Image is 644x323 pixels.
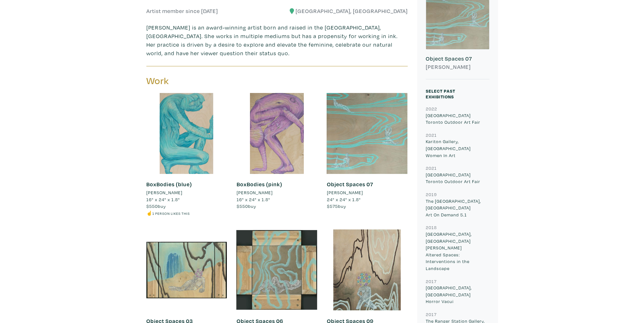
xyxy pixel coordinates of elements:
[426,311,437,317] small: 2017
[426,112,489,126] p: [GEOGRAPHIC_DATA] Toronto Outdoor Art Fair
[327,189,363,196] li: [PERSON_NAME]
[146,8,218,15] h6: Artist member since [DATE]
[327,196,360,202] span: 24" x 24" x 1.8"
[146,189,182,196] li: [PERSON_NAME]
[146,75,272,87] h3: Work
[146,181,192,188] a: BoxBodies (blue)
[327,189,407,196] a: [PERSON_NAME]
[236,181,282,188] a: BoxBodies (pink)
[236,203,248,209] span: $550
[327,181,373,188] a: Object Spaces 07
[426,278,437,284] small: 2017
[236,203,256,209] span: buy
[327,203,338,209] span: $575
[152,211,190,216] small: 1 person likes this
[426,191,437,197] small: 2019
[426,55,489,62] h6: Object Spaces 07
[426,132,437,138] small: 2021
[426,171,489,185] p: [GEOGRAPHIC_DATA] Toronto Outdoor Art Fair
[426,284,489,305] p: [GEOGRAPHIC_DATA], [GEOGRAPHIC_DATA] Horror Vacui
[146,196,180,202] span: 16" x 24" x 1.8"
[426,231,489,272] p: [GEOGRAPHIC_DATA], [GEOGRAPHIC_DATA][PERSON_NAME] Altered Spaces: Interventions in the Landscape
[236,189,317,196] a: [PERSON_NAME]
[146,23,408,57] p: [PERSON_NAME] is an award-winning artist born and raised in the [GEOGRAPHIC_DATA], [GEOGRAPHIC_DA...
[426,224,437,230] small: 2018
[426,63,489,70] h6: [PERSON_NAME]
[327,203,346,209] span: buy
[146,203,158,209] span: $550
[146,189,227,196] a: [PERSON_NAME]
[426,198,489,218] p: The [GEOGRAPHIC_DATA], [GEOGRAPHIC_DATA] Art On Demand 5.1
[426,165,437,171] small: 2021
[426,88,455,100] small: Select Past Exhibitions
[236,189,272,196] li: [PERSON_NAME]
[282,8,408,15] h6: [GEOGRAPHIC_DATA], [GEOGRAPHIC_DATA]
[236,196,270,202] span: 16" x 24" x 1.8"
[426,138,489,159] p: Kariton Gallery, [GEOGRAPHIC_DATA] Women In Art
[426,106,437,112] small: 2022
[146,203,166,209] span: buy
[146,210,227,217] li: ☝️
